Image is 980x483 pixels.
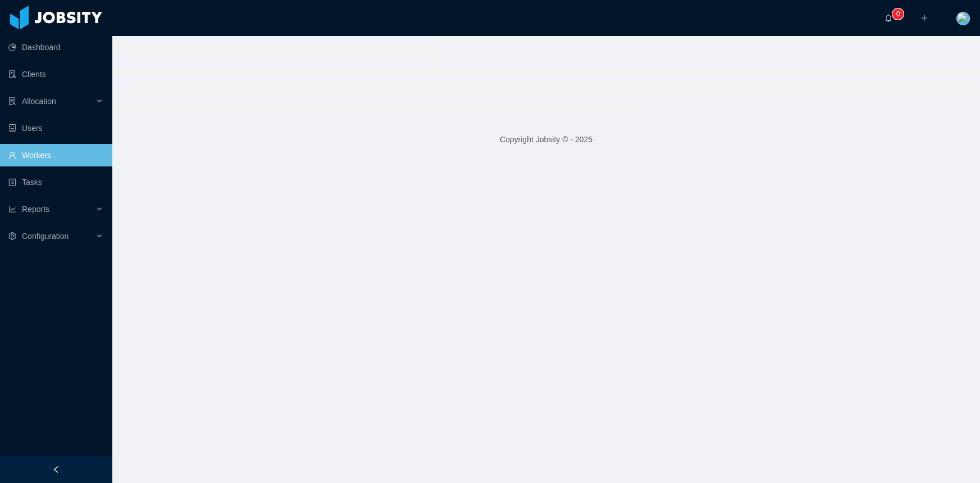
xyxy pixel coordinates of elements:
i: icon: setting [8,232,16,240]
span: Reports [22,205,49,214]
i: icon: solution [8,97,16,105]
footer: Copyright Jobsity © - 2025 [112,120,980,159]
a: icon: pie-chartDashboard [8,36,103,58]
a: icon: auditClients [8,63,103,85]
a: icon: profileTasks [8,171,103,193]
span: Allocation [22,97,56,106]
i: icon: plus [920,14,928,22]
a: icon: userWorkers [8,144,103,166]
a: icon: robotUsers [8,117,103,139]
i: icon: bell [885,14,892,22]
img: 1d261170-802c-11eb-b758-29106f463357_6063414d2c854.png [956,12,970,25]
sup: 0 [892,8,904,20]
i: icon: line-chart [8,205,16,213]
span: Configuration [22,232,69,241]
